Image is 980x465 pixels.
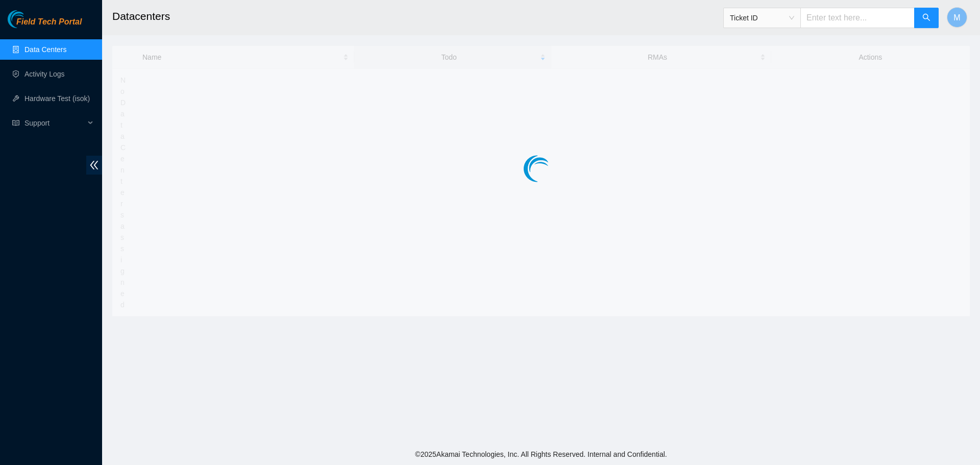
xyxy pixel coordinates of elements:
[102,444,980,465] footer: © 2025 Akamai Technologies, Inc. All Rights Reserved. Internal and Confidential.
[922,13,930,23] span: search
[24,94,90,103] a: Hardware Test (isok)
[947,7,967,28] button: M
[8,10,52,28] img: Akamai Technologies
[914,8,939,28] button: search
[24,113,85,133] span: Support
[730,10,794,26] span: Ticket ID
[800,8,915,28] input: Enter text here...
[8,18,82,32] a: Akamai TechnologiesField Tech Portal
[24,45,66,54] a: Data Centers
[16,17,82,27] span: Field Tech Portal
[12,119,19,127] span: read
[24,70,65,78] a: Activity Logs
[953,11,960,24] span: M
[86,156,102,175] span: double-left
